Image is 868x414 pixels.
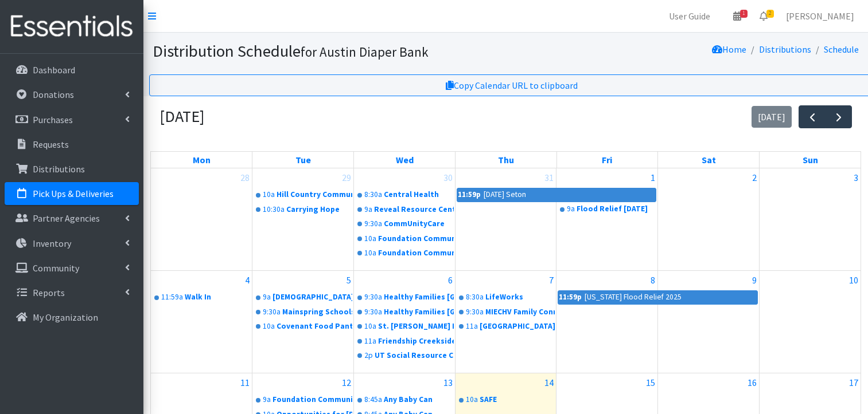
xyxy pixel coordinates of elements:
a: 9aFlood Relief [DATE] [558,202,656,216]
div: CommUnityCare [384,218,454,230]
div: [GEOGRAPHIC_DATA][DEMOGRAPHIC_DATA] [480,321,555,332]
p: Reports [33,287,65,298]
a: 10aSAFE [457,393,555,407]
div: [DEMOGRAPHIC_DATA] [273,291,352,303]
a: August 2, 2025 [750,168,759,187]
a: Requests [5,133,139,156]
div: 8:45a [364,394,382,405]
a: July 28, 2025 [238,168,252,187]
a: August 9, 2025 [750,271,759,289]
td: July 30, 2025 [353,168,455,270]
button: Previous month [799,105,826,129]
div: Friendship Creekside Fellowship [378,336,454,347]
div: Foundation Communities Learning Centers [378,247,454,259]
a: August 7, 2025 [547,271,556,289]
a: Community [5,257,139,279]
a: Home [712,44,746,55]
p: Donations [33,89,74,100]
a: 9aFoundation Communities "FC CHI" [254,393,352,407]
div: 8:30a [466,291,484,303]
a: 8:30aLifeWorks [457,290,555,304]
td: August 5, 2025 [252,271,354,373]
a: Monday [190,152,213,168]
div: Mainspring Schools [282,306,352,318]
td: August 8, 2025 [556,271,658,373]
div: 10a [364,233,376,245]
a: August 12, 2025 [340,373,353,392]
a: August 13, 2025 [441,373,455,392]
div: 9:30a [364,291,382,303]
a: Pick Ups & Deliveries [5,182,139,205]
div: 9:30a [364,306,382,318]
div: Hill Country Community Ministries [277,189,352,200]
td: August 3, 2025 [759,168,861,270]
div: 9a [567,203,575,215]
a: August 1, 2025 [648,168,657,187]
p: Community [33,262,79,274]
a: August 14, 2025 [542,373,556,392]
a: Reports [5,281,139,304]
p: My Organization [33,312,98,323]
div: 9:30a [364,218,382,230]
a: 11aFriendship Creekside Fellowship [355,334,454,348]
div: Reveal Resource Center [374,204,454,215]
a: Distributions [5,157,139,180]
td: August 6, 2025 [353,271,455,373]
div: 11a [364,336,376,347]
a: 9:30aMIECHV Family Connects APH - [GEOGRAPHIC_DATA] [457,305,555,319]
p: Requests [33,139,69,150]
a: 10aFoundation Communities Learning Centers [355,246,454,260]
a: August 16, 2025 [745,373,759,392]
div: 9a [263,394,271,405]
a: Inventory [5,232,139,255]
span: 1 [740,10,748,18]
a: 11:59p[US_STATE] Flood Relief 2025 [558,290,757,304]
a: 8:30aCentral Health [355,188,454,202]
a: User Guide [660,5,719,27]
a: Thursday [495,152,516,168]
span: 2 [766,10,774,18]
p: Partner Agencies [33,212,100,224]
a: 8:45aAny Baby Can [355,393,454,407]
a: 2pUT Social Resource Center [355,349,454,362]
div: Healthy Families [GEOGRAPHIC_DATA] [384,291,454,303]
div: [DATE] Seton [483,188,527,201]
td: July 28, 2025 [151,168,252,270]
div: 10:30a [263,204,285,215]
h1: Distribution Schedule [153,41,561,61]
a: My Organization [5,306,139,329]
a: 9:30aMainspring Schools [254,305,352,319]
div: 10a [263,321,275,332]
div: 11:59p [457,188,481,201]
a: 11:59p[DATE] Seton [457,188,656,202]
div: SAFE [480,394,555,405]
a: 9a[DEMOGRAPHIC_DATA] [254,290,352,304]
p: Purchases [33,114,73,125]
a: August 5, 2025 [344,271,353,289]
a: 10aFoundation Communities Learning Centers [355,232,454,246]
a: 9:30aHealthy Families [GEOGRAPHIC_DATA] [355,305,454,319]
button: Next month [825,105,852,129]
div: 8:30a [364,189,382,200]
a: Friday [600,152,614,168]
a: Tuesday [293,152,313,168]
a: Partner Agencies [5,207,139,230]
div: 9:30a [466,306,484,318]
div: 10a [364,321,376,332]
button: [DATE] [752,106,792,128]
div: Any Baby Can [384,394,454,405]
a: 10aHill Country Community Ministries [254,188,352,202]
div: 2p [364,350,373,361]
td: July 29, 2025 [252,168,354,270]
a: August 8, 2025 [648,271,657,289]
div: Foundation Communities "FC CHI" [273,394,352,405]
div: Central Health [384,189,454,200]
td: August 2, 2025 [658,168,760,270]
a: August 6, 2025 [446,271,455,289]
a: Sunday [800,152,820,168]
td: July 31, 2025 [455,168,556,270]
a: 10:30aCarrying Hope [254,203,352,216]
td: August 7, 2025 [455,271,556,373]
a: Distributions [759,44,811,55]
div: St. [PERSON_NAME] Food Pantry [378,321,454,332]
